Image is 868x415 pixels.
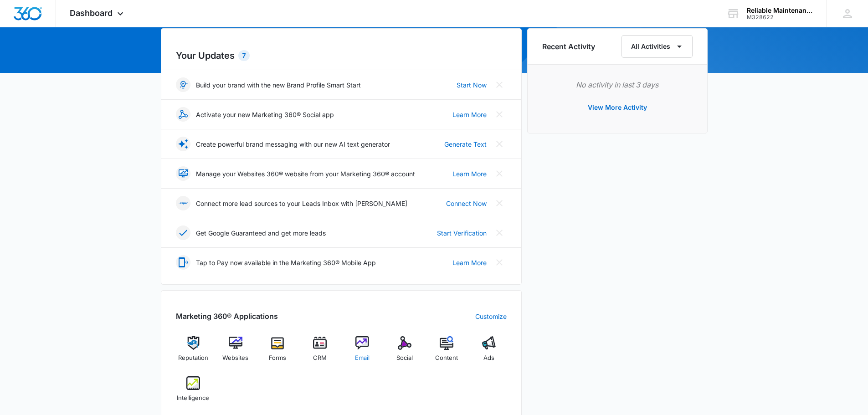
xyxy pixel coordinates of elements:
button: Close [492,107,507,122]
button: Close [492,225,507,240]
span: Dashboard [70,8,113,18]
span: Email [355,354,370,363]
span: Reputation [178,354,208,363]
p: Create powerful brand messaging with our new AI text generator [196,139,390,149]
span: Intelligence [177,394,209,403]
p: Manage your Websites 360® website from your Marketing 360® account [196,169,415,179]
div: account id [747,14,813,20]
a: Social [387,336,422,369]
a: Intelligence [176,376,211,409]
a: Start Now [457,80,487,90]
a: Ads [472,336,507,369]
a: Content [429,336,464,369]
span: Forms [269,354,286,363]
p: Connect more lead sources to your Leads Inbox with [PERSON_NAME] [196,199,407,208]
span: Ads [483,354,494,363]
p: Tap to Pay now available in the Marketing 360® Mobile App [196,258,376,267]
a: Learn More [452,258,487,267]
h2: Marketing 360® Applications [176,311,278,322]
button: Close [492,77,507,92]
span: Websites [222,354,248,363]
a: Connect Now [446,199,487,208]
button: View More Activity [579,97,656,118]
button: Close [492,137,507,151]
div: account name [747,7,813,14]
span: CRM [313,354,327,363]
a: Generate Text [444,139,487,149]
span: Social [396,354,413,363]
button: All Activities [621,35,693,58]
p: Build your brand with the new Brand Profile Smart Start [196,80,361,90]
a: Learn More [452,169,487,179]
p: No activity in last 3 days [542,79,693,90]
button: Close [492,255,507,270]
div: 7 [238,50,250,61]
a: Learn More [452,110,487,119]
a: Customize [475,312,507,321]
span: Content [435,354,458,363]
p: Activate your new Marketing 360® Social app [196,110,334,119]
a: Email [345,336,380,369]
p: Get Google Guaranteed and get more leads [196,228,326,238]
button: Close [492,196,507,210]
a: Websites [218,336,253,369]
h6: Recent Activity [542,41,595,52]
h2: Your Updates [176,49,507,62]
a: Reputation [176,336,211,369]
a: Start Verification [437,228,487,238]
button: Close [492,166,507,181]
a: CRM [303,336,338,369]
a: Forms [260,336,295,369]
